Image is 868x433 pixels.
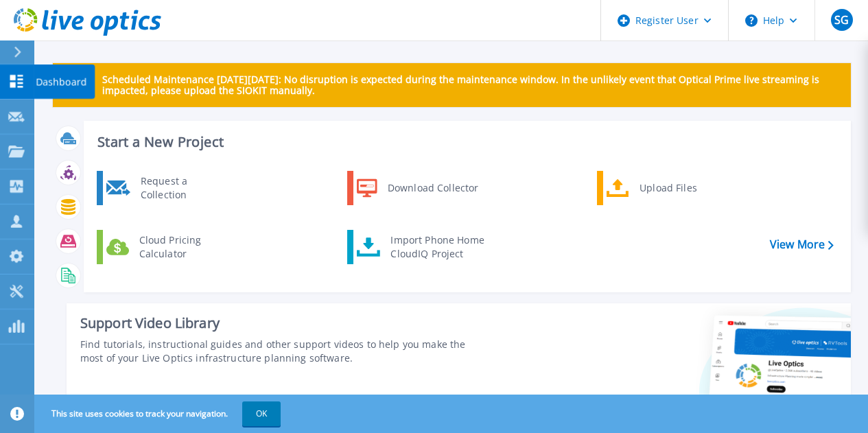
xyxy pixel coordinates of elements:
div: Cloud Pricing Calculator [132,233,234,261]
div: Find tutorials, instructional guides and other support videos to help you make the most of your L... [80,338,488,365]
a: Upload Files [597,171,738,205]
div: Request a Collection [134,174,234,202]
a: Download Collector [347,171,488,205]
a: View More [770,238,834,251]
h3: Start a New Project [97,134,833,150]
div: Import Phone Home CloudIQ Project [384,233,491,261]
button: OK [242,401,281,426]
p: Dashboard [36,65,86,100]
div: Support Video Library [80,314,488,332]
span: SG [834,14,849,25]
span: This site uses cookies to track your navigation. [38,401,281,426]
div: Download Collector [381,174,484,202]
a: Request a Collection [97,171,237,205]
p: Scheduled Maintenance [DATE][DATE]: No disruption is expected during the maintenance window. In t... [102,74,840,96]
div: Upload Files [633,174,734,202]
a: Cloud Pricing Calculator [97,230,237,264]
